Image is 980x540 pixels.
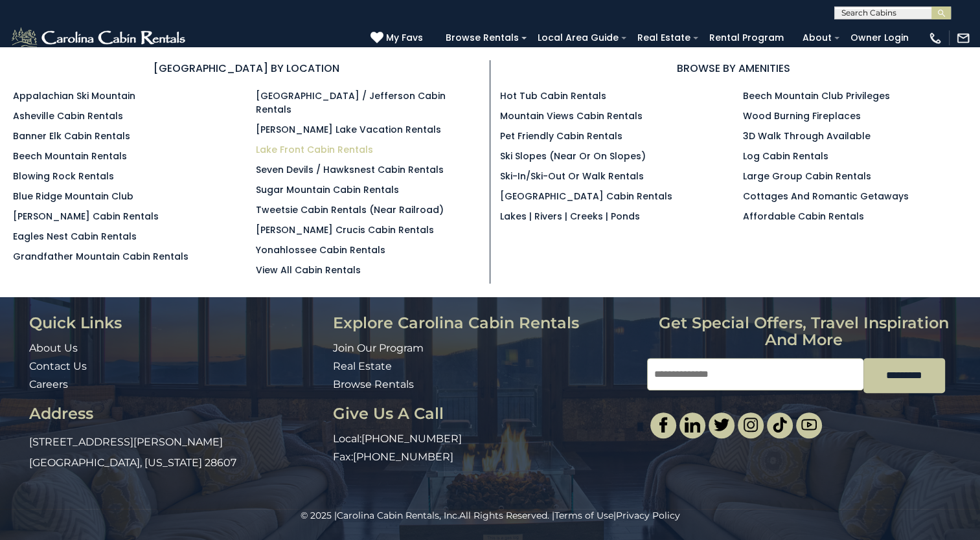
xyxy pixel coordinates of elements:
[631,28,697,48] a: Real Estate
[13,129,130,142] a: Banner Elk Cabin Rentals
[796,28,838,48] a: About
[29,315,323,332] h3: Quick Links
[500,210,640,223] a: Lakes | Rivers | Creeks | Ponds
[685,417,700,433] img: linkedin-single.svg
[333,405,637,422] h3: Give Us A Call
[500,129,622,142] a: Pet Friendly Cabin Rentals
[10,25,189,51] img: White-1-2.png
[13,109,123,122] a: Asheville Cabin Rentals
[743,210,864,223] a: Affordable Cabin Rentals
[333,450,637,465] p: Fax:
[361,433,462,445] a: [PHONE_NUMBER]
[772,417,788,433] img: tiktok.svg
[29,432,323,473] p: [STREET_ADDRESS][PERSON_NAME] [GEOGRAPHIC_DATA], [US_STATE] 28607
[13,89,135,102] a: Appalachian Ski Mountain
[13,250,188,263] a: Grandfather Mountain Cabin Rentals
[743,190,909,203] a: Cottages and Romantic Getaways
[29,509,951,522] p: All Rights Reserved. | |
[333,378,414,390] a: Browse Rentals
[956,31,970,45] img: mail-regular-white.png
[333,342,424,354] a: Join Our Program
[500,109,643,122] a: Mountain Views Cabin Rentals
[333,360,392,372] a: Real Estate
[655,417,671,433] img: facebook-single.svg
[256,89,446,116] a: [GEOGRAPHIC_DATA] / Jefferson Cabin Rentals
[531,28,625,48] a: Local Area Guide
[29,405,323,422] h3: Address
[333,315,637,332] h3: Explore Carolina Cabin Rentals
[743,129,871,142] a: 3D Walk Through Available
[743,150,828,163] a: Log Cabin Rentals
[439,28,525,48] a: Browse Rentals
[29,378,68,390] a: Careers
[256,203,444,216] a: Tweetsie Cabin Rentals (Near Railroad)
[13,60,480,76] h3: [GEOGRAPHIC_DATA] BY LOCATION
[743,417,758,433] img: instagram-single.svg
[801,417,817,433] img: youtube-light.svg
[13,230,137,243] a: Eagles Nest Cabin Rentals
[353,451,453,463] a: [PHONE_NUMBER]
[256,163,444,176] a: Seven Devils / Hawksnest Cabin Rentals
[928,31,942,45] img: phone-regular-white.png
[256,143,373,156] a: Lake Front Cabin Rentals
[386,31,423,45] span: My Favs
[13,170,114,183] a: Blowing Rock Rentals
[554,510,613,521] a: Terms of Use
[500,150,646,163] a: Ski Slopes (Near or On Slopes)
[337,510,459,521] a: Carolina Cabin Rentals, Inc.
[13,190,133,203] a: Blue Ridge Mountain Club
[13,150,127,163] a: Beech Mountain Rentals
[714,417,729,433] img: twitter-single.svg
[616,510,680,521] a: Privacy Policy
[500,89,606,102] a: Hot Tub Cabin Rentals
[844,28,915,48] a: Owner Login
[256,243,385,256] a: Yonahlossee Cabin Rentals
[333,432,637,447] p: Local:
[256,183,399,196] a: Sugar Mountain Cabin Rentals
[256,223,434,236] a: [PERSON_NAME] Crucis Cabin Rentals
[500,190,672,203] a: [GEOGRAPHIC_DATA] Cabin Rentals
[743,109,861,122] a: Wood Burning Fireplaces
[743,89,890,102] a: Beech Mountain Club Privileges
[29,360,87,372] a: Contact Us
[703,28,790,48] a: Rental Program
[13,210,159,223] a: [PERSON_NAME] Cabin Rentals
[370,31,426,45] a: My Favs
[29,342,78,354] a: About Us
[256,123,441,136] a: [PERSON_NAME] Lake Vacation Rentals
[301,510,459,521] span: © 2025 |
[500,170,644,183] a: Ski-in/Ski-Out or Walk Rentals
[743,170,871,183] a: Large Group Cabin Rentals
[256,264,361,276] a: View All Cabin Rentals
[647,315,961,349] h3: Get special offers, travel inspiration and more
[500,60,968,76] h3: BROWSE BY AMENITIES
